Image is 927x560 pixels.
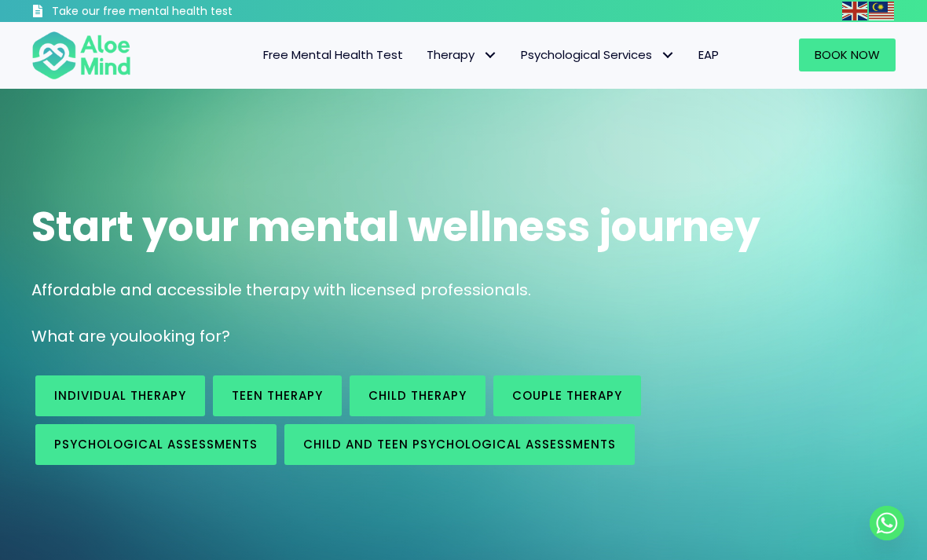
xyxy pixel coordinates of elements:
[870,506,904,540] a: Whatsapp
[512,387,622,404] span: Couple therapy
[251,38,415,71] a: Free Mental Health Test
[869,2,894,20] img: ms
[656,44,679,67] span: Psychological Services: submenu
[31,279,896,302] p: Affordable and accessible therapy with licensed professionals.
[54,436,258,452] span: Psychological assessments
[493,375,641,416] a: Couple therapy
[427,46,497,63] span: Therapy
[842,2,869,20] a: English
[521,46,675,63] span: Psychological Services
[147,38,731,71] nav: Menu
[54,387,186,404] span: Individual therapy
[687,38,731,71] a: EAP
[31,4,301,22] a: Take our free mental health test
[842,2,867,20] img: en
[138,325,230,347] span: looking for?
[698,46,719,63] span: EAP
[869,2,896,20] a: Malay
[213,375,342,416] a: Teen Therapy
[368,387,467,404] span: Child Therapy
[232,387,323,404] span: Teen Therapy
[509,38,687,71] a: Psychological ServicesPsychological Services: submenu
[31,30,131,80] img: Aloe mind Logo
[815,46,880,63] span: Book Now
[263,46,403,63] span: Free Mental Health Test
[415,38,509,71] a: TherapyTherapy: submenu
[284,424,635,465] a: Child and Teen Psychological assessments
[31,198,760,255] span: Start your mental wellness journey
[350,375,485,416] a: Child Therapy
[35,375,205,416] a: Individual therapy
[31,325,138,347] span: What are you
[478,44,501,67] span: Therapy: submenu
[35,424,277,465] a: Psychological assessments
[52,4,301,20] h3: Take our free mental health test
[799,38,896,71] a: Book Now
[303,436,616,452] span: Child and Teen Psychological assessments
